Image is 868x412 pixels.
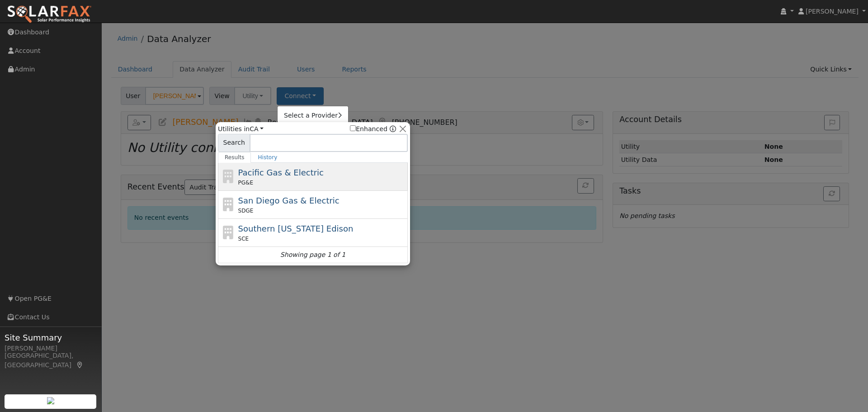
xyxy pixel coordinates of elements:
div: [GEOGRAPHIC_DATA], [GEOGRAPHIC_DATA] [5,351,97,370]
div: [PERSON_NAME] [5,344,97,353]
i: Showing page 1 of 1 [280,250,345,260]
label: Enhanced [350,124,387,134]
span: SDGE [238,207,254,215]
a: Map [76,361,84,369]
input: Enhanced [350,125,356,131]
span: Utilities in [218,124,264,134]
span: SCE [238,235,249,243]
a: Select a Provider [278,109,348,122]
span: Search [218,134,250,152]
span: PG&E [238,179,253,187]
span: Southern [US_STATE] Edison [238,224,354,233]
a: Results [218,152,251,163]
span: Pacific Gas & Electric [238,168,324,177]
img: retrieve [47,397,54,404]
a: History [251,152,284,163]
span: Show enhanced providers [350,124,396,134]
a: CA [250,125,264,133]
span: San Diego Gas & Electric [238,196,340,205]
img: SolarFax [7,5,92,24]
span: Site Summary [5,331,97,344]
span: [PERSON_NAME] [806,8,859,15]
a: Enhanced Providers [390,125,396,133]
